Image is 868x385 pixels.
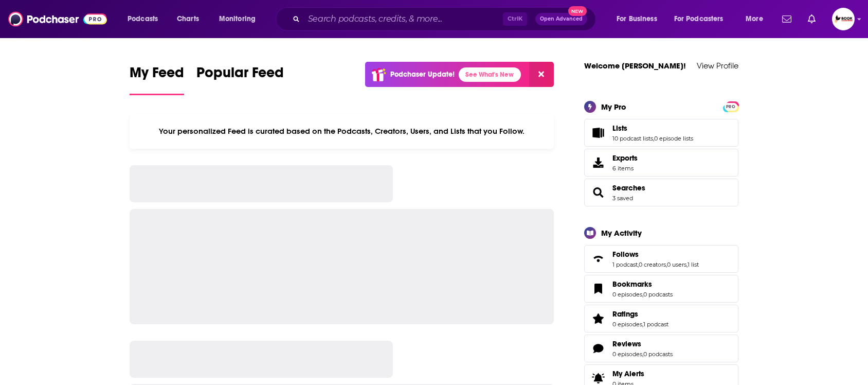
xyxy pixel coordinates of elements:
a: Popular Feed [196,64,284,95]
span: For Podcasters [674,12,724,26]
span: Searches [584,179,738,206]
span: , [638,261,639,268]
span: Follows [612,250,639,259]
a: 1 podcast [643,321,668,328]
p: Podchaser Update! [390,70,455,79]
a: Bookmarks [588,282,608,296]
a: 0 creators [639,261,666,268]
a: View Profile [697,61,738,71]
span: Ratings [612,309,638,319]
button: open menu [212,11,269,27]
span: , [642,291,643,298]
span: My Alerts [612,369,644,378]
img: Podchaser - Follow, Share and Rate Podcasts [8,9,107,29]
button: Show profile menu [832,8,855,30]
span: Exports [612,153,638,163]
span: Charts [177,12,199,26]
a: 0 episodes [612,351,642,358]
a: Searches [612,183,645,192]
a: 10 podcast lists [612,135,653,142]
span: , [642,321,643,328]
a: Exports [584,149,738,177]
a: My Feed [130,64,184,95]
span: Bookmarks [584,275,738,303]
a: 0 episodes [612,291,642,298]
button: open menu [120,11,171,27]
span: Bookmarks [612,279,652,289]
span: 6 items [612,165,638,172]
span: Follows [584,245,738,273]
a: Show notifications dropdown [804,10,820,28]
span: , [686,261,688,268]
a: Searches [588,185,608,200]
a: 1 list [688,261,699,268]
a: Ratings [588,311,608,326]
a: 0 podcasts [643,291,673,298]
div: My Pro [601,102,626,112]
div: My Activity [601,228,642,238]
span: New [568,6,587,16]
a: 0 episodes [612,321,642,328]
a: Follows [612,250,699,259]
a: 0 podcasts [643,351,673,358]
a: 0 users [667,261,686,268]
button: Open AdvancedNew [535,13,587,25]
div: Your personalized Feed is curated based on the Podcasts, Creators, Users, and Lists that you Follow. [130,114,554,149]
a: Show notifications dropdown [778,10,795,28]
div: Search podcasts, credits, & more... [285,7,606,31]
span: Reviews [584,335,738,362]
span: More [746,12,763,26]
span: , [653,135,654,142]
span: , [666,261,667,268]
a: See What's New [459,67,521,82]
input: Search podcasts, credits, & more... [304,11,503,27]
span: Reviews [612,339,641,348]
span: Open Advanced [540,16,583,22]
span: Podcasts [128,12,158,26]
span: My Feed [130,64,184,87]
span: Exports [588,155,608,170]
span: Lists [612,124,627,133]
a: Charts [170,11,205,27]
button: open menu [738,11,776,27]
a: Reviews [588,341,608,356]
span: For Business [617,12,657,26]
a: 0 episode lists [654,135,693,142]
span: , [642,351,643,358]
span: PRO [725,103,737,111]
span: Monitoring [219,12,256,26]
a: PRO [725,102,737,110]
img: User Profile [832,8,855,30]
a: Follows [588,252,608,266]
a: Welcome [PERSON_NAME]! [584,61,686,71]
button: open menu [609,11,670,27]
span: Logged in as BookLaunchers [832,8,855,30]
a: 3 saved [612,195,633,202]
a: Reviews [612,339,673,348]
span: Ctrl K [503,12,527,26]
span: Ratings [584,305,738,332]
span: Popular Feed [196,64,284,87]
button: open menu [667,11,738,27]
a: Ratings [612,309,668,319]
span: Lists [584,119,738,147]
a: 1 podcast [612,261,638,268]
a: Lists [588,126,608,140]
a: Lists [612,124,693,133]
a: Bookmarks [612,279,673,289]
